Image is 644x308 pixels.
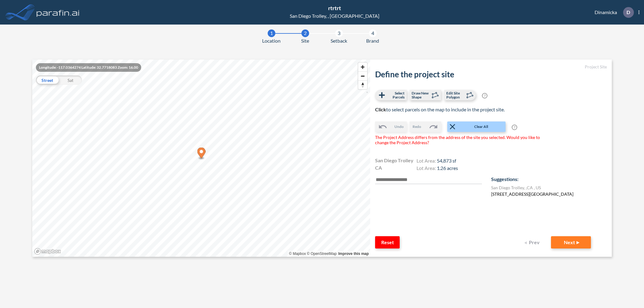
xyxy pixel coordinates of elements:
[375,121,407,132] button: Undo
[36,75,59,85] div: Street
[197,148,205,160] div: Map marker
[366,37,379,44] span: Brand
[512,125,517,130] span: ?
[289,252,306,256] a: Mapbox
[417,158,458,165] h4: Lot Area:
[394,124,404,129] span: Undo
[331,37,347,44] span: Setback
[301,37,309,44] span: Site
[447,121,506,132] button: Clear All
[358,81,367,89] span: Reset bearing to north
[358,72,367,80] span: Zoom out
[585,7,639,18] div: Dinamicka
[417,165,458,172] h4: Lot Area:
[36,63,141,72] div: Longitude: -117.0364274 Latitude: 32.7718083 Zoom: 16.00
[375,157,413,164] span: San Diego Trolley
[375,135,540,145] span: The Project Address differs from the address of the site you selected. Would you like to change t...
[375,106,386,112] b: Click
[338,252,369,256] a: Improve this map
[358,80,367,89] button: Reset bearing to north
[386,91,405,99] span: Select Parcels
[290,12,379,20] div: San Diego Trolley, , [GEOGRAPHIC_DATA]
[335,29,343,37] div: 3
[491,184,541,191] label: San Diego Trolley , , CA , US
[446,91,464,99] span: Edit Site Polygon
[491,175,607,183] p: Suggestions:
[412,91,430,99] span: Draw New Shape
[409,121,441,132] button: Redo
[413,124,421,129] span: Redo
[35,6,81,18] img: logo
[551,236,591,248] button: Next
[358,71,367,80] button: Zoom out
[301,29,309,37] div: 2
[375,70,607,79] h2: Define the project site
[328,5,341,11] span: rtrtrt
[491,191,573,197] label: [STREET_ADDRESS][GEOGRAPHIC_DATA]
[358,63,367,71] button: Zoom in
[437,158,456,164] span: 54,873 sf
[375,236,400,248] button: Reset
[32,60,370,257] canvas: Map
[437,165,458,171] span: 1.26 acres
[627,10,630,15] p: D
[457,124,505,129] span: Clear All
[482,93,487,98] span: ?
[59,75,82,85] div: Sat
[307,252,337,256] a: OpenStreetMap
[34,248,61,255] a: Mapbox homepage
[520,236,545,248] button: Prev
[375,106,505,112] span: to select parcels on the map to include in the project site.
[375,164,382,171] span: CA
[262,37,281,44] span: Location
[268,29,275,37] div: 1
[375,64,607,70] h5: Project Site
[369,29,377,37] div: 4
